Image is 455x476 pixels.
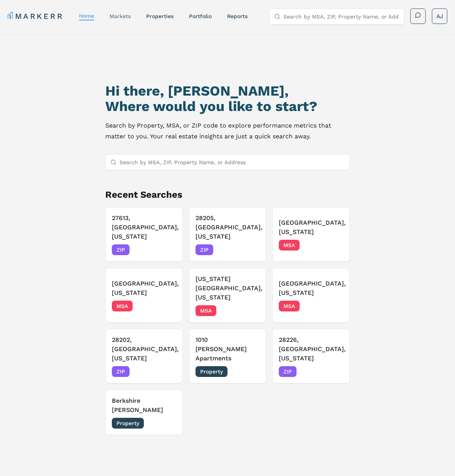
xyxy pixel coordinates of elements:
span: [DATE] [159,419,176,427]
input: Search by MSA, ZIP, Property Name, or Address [283,9,399,24]
button: Remove 28202, Charlotte, North Carolina28202, [GEOGRAPHIC_DATA], [US_STATE]ZIP[DATE] [105,329,183,383]
span: Property [195,366,228,377]
a: MARKERR [8,11,64,22]
h3: [US_STATE][GEOGRAPHIC_DATA], [US_STATE] [195,274,260,302]
button: Remove New York City, New York[US_STATE][GEOGRAPHIC_DATA], [US_STATE]MSA[DATE] [189,268,266,323]
span: [DATE] [242,246,260,254]
span: MSA [112,301,133,311]
span: [DATE] [326,302,343,310]
a: reports [227,13,248,19]
span: [DATE] [242,368,260,375]
h3: Berkshire [PERSON_NAME] [112,396,176,415]
h2: Recent Searches [105,188,350,201]
h3: 1010 [PERSON_NAME] Apartments [195,335,260,363]
span: ZIP [112,244,130,255]
input: Search by MSA, ZIP, Property Name, or Address [120,155,345,170]
p: Search by Property, MSA, or ZIP code to explore performance metrics that matter to you. Your real... [105,120,350,142]
a: Portfolio [189,13,212,19]
a: markets [110,13,131,19]
span: MSA [279,240,300,251]
span: MSA [195,305,216,316]
span: AJ [436,12,443,20]
button: Remove 27613, Raleigh, North Carolina27613, [GEOGRAPHIC_DATA], [US_STATE]ZIP[DATE] [105,207,183,262]
span: Property [112,418,144,429]
h3: 28205, [GEOGRAPHIC_DATA], [US_STATE] [195,214,260,241]
h2: Where would you like to start? [105,99,350,114]
button: Remove Birmingham, Alabama[GEOGRAPHIC_DATA], [US_STATE]MSA[DATE] [105,268,183,323]
span: [DATE] [159,368,176,375]
h3: [GEOGRAPHIC_DATA], [US_STATE] [279,279,343,298]
button: Remove Atlanta, Georgia[GEOGRAPHIC_DATA], [US_STATE]MSA[DATE] [272,268,350,323]
span: ZIP [279,366,297,377]
span: MSA [279,301,300,311]
button: Remove 28226, Charlotte, North Carolina28226, [GEOGRAPHIC_DATA], [US_STATE]ZIP[DATE] [272,329,350,383]
button: Remove 1010 Dilworth Apartments1010 [PERSON_NAME] ApartmentsProperty[DATE] [189,329,266,383]
span: [DATE] [326,241,343,249]
span: [DATE] [242,307,260,315]
a: home [79,13,94,19]
h3: 27613, [GEOGRAPHIC_DATA], [US_STATE] [112,214,176,241]
span: ZIP [112,366,130,377]
span: [DATE] [159,246,176,254]
h3: [GEOGRAPHIC_DATA], [US_STATE] [279,218,343,237]
span: [DATE] [159,302,176,310]
a: properties [146,13,174,19]
span: [DATE] [326,368,343,375]
span: ZIP [195,244,213,255]
button: Remove Berkshire DilworthBerkshire [PERSON_NAME]Property[DATE] [105,390,183,435]
h3: [GEOGRAPHIC_DATA], [US_STATE] [112,279,176,298]
h3: 28202, [GEOGRAPHIC_DATA], [US_STATE] [112,335,176,363]
h1: Hi there, [PERSON_NAME], [105,83,350,99]
button: Remove Raleigh, North Carolina[GEOGRAPHIC_DATA], [US_STATE]MSA[DATE] [272,207,350,262]
h3: 28226, [GEOGRAPHIC_DATA], [US_STATE] [279,335,343,363]
button: AJ [432,8,447,24]
button: Remove 28205, Charlotte, North Carolina28205, [GEOGRAPHIC_DATA], [US_STATE]ZIP[DATE] [189,207,266,262]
